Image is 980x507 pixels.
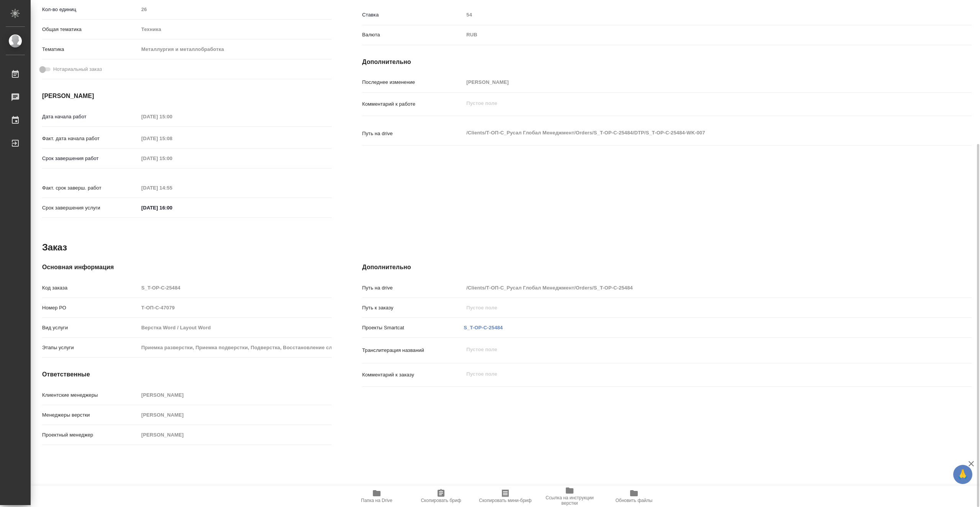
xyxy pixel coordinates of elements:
[139,182,206,193] input: Пустое поле
[362,11,464,19] p: Ставка
[362,263,972,272] h4: Дополнительно
[42,6,139,13] p: Кол-во единиц
[362,79,464,86] p: Последнее изменение
[139,322,332,333] input: Пустое поле
[139,282,332,293] input: Пустое поле
[537,486,602,507] button: Ссылка на инструкции верстки
[42,155,139,162] p: Срок завершения работ
[139,409,332,420] input: Пустое поле
[42,431,139,439] p: Проектный менеджер
[362,347,464,354] p: Транслитерация названий
[139,429,332,440] input: Пустое поле
[362,130,464,137] p: Путь на drive
[473,486,537,507] button: Скопировать мини-бриф
[42,46,139,53] p: Тематика
[53,65,102,73] span: Нотариальный заказ
[42,26,139,33] p: Общая тематика
[42,241,67,253] h2: Заказ
[464,126,921,139] textarea: /Clients/Т-ОП-С_Русал Глобал Менеджмент/Orders/S_T-OP-C-25484/DTP/S_T-OP-C-25484-WK-007
[409,486,473,507] button: Скопировать бриф
[464,9,921,20] input: Пустое поле
[362,324,464,332] p: Проекты Smartcat
[139,342,332,353] input: Пустое поле
[479,498,531,503] span: Скопировать мини-бриф
[139,4,332,15] input: Пустое поле
[42,135,139,142] p: Факт. дата начала работ
[42,324,139,332] p: Вид услуги
[42,370,332,379] h4: Ответственные
[139,202,206,213] input: ✎ Введи что-нибудь
[464,28,921,41] div: RUB
[139,153,206,164] input: Пустое поле
[542,495,597,506] span: Ссылка на инструкции верстки
[42,204,139,212] p: Срок завершения услуги
[42,113,139,121] p: Дата начала работ
[42,411,139,419] p: Менеджеры верстки
[362,304,464,312] p: Путь к заказу
[42,92,332,101] h4: [PERSON_NAME]
[361,498,392,503] span: Папка на Drive
[464,302,921,313] input: Пустое поле
[464,325,503,330] a: S_T-OP-C-25484
[42,184,139,192] p: Факт. срок заверш. работ
[345,486,409,507] button: Папка на Drive
[139,302,332,313] input: Пустое поле
[464,282,921,293] input: Пустое поле
[139,133,206,144] input: Пустое поле
[42,263,332,272] h4: Основная информация
[42,344,139,352] p: Этапы услуги
[42,284,139,292] p: Код заказа
[956,466,969,482] span: 🙏
[362,100,464,108] p: Комментарий к работе
[42,304,139,312] p: Номер РО
[42,391,139,399] p: Клиентские менеджеры
[362,57,972,67] h4: Дополнительно
[139,43,332,56] div: Металлургия и металлобработка
[421,498,461,503] span: Скопировать бриф
[602,486,666,507] button: Обновить файлы
[139,23,332,36] div: Техника
[616,498,653,503] span: Обновить файлы
[362,31,464,39] p: Валюта
[362,371,464,379] p: Комментарий к заказу
[139,389,332,401] input: Пустое поле
[464,77,921,88] input: Пустое поле
[953,465,972,484] button: 🙏
[362,284,464,292] p: Путь на drive
[139,111,206,122] input: Пустое поле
